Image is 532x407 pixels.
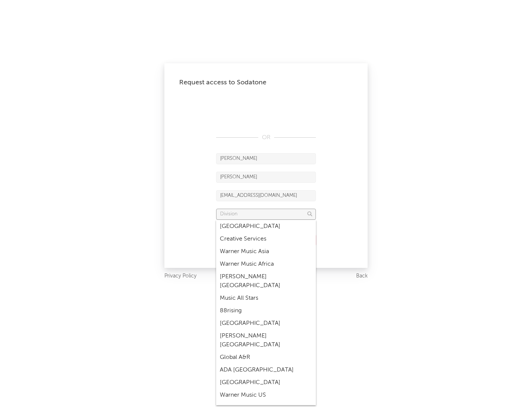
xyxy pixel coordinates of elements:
[216,389,316,401] div: Warner Music US
[216,270,316,292] div: [PERSON_NAME] [GEOGRAPHIC_DATA]
[216,317,316,330] div: [GEOGRAPHIC_DATA]
[216,153,316,164] input: First Name
[216,220,316,233] div: [GEOGRAPHIC_DATA]
[216,245,316,258] div: Warner Music Asia
[216,233,316,245] div: Creative Services
[216,172,316,183] input: Last Name
[164,272,197,281] a: Privacy Policy
[216,376,316,389] div: [GEOGRAPHIC_DATA]
[356,272,368,281] a: Back
[216,364,316,376] div: ADA [GEOGRAPHIC_DATA]
[216,305,316,317] div: 88rising
[216,209,316,220] input: Division
[216,292,316,305] div: Music All Stars
[216,351,316,364] div: Global A&R
[179,78,353,87] div: Request access to Sodatone
[216,258,316,270] div: Warner Music Africa
[216,330,316,351] div: [PERSON_NAME] [GEOGRAPHIC_DATA]
[216,133,316,142] div: OR
[216,190,316,201] input: Email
